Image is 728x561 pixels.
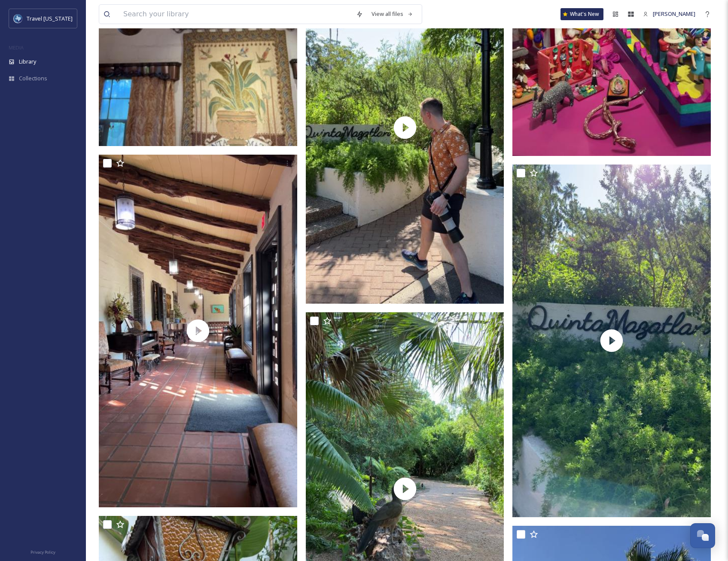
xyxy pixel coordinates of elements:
[367,6,417,22] a: View all files
[30,549,55,555] span: Privacy Policy
[27,15,73,22] span: Travel [US_STATE]
[639,6,700,22] a: [PERSON_NAME]
[14,14,22,23] img: images%20%281%29.jpeg
[119,5,352,24] input: Search your library
[653,10,695,18] span: [PERSON_NAME]
[560,8,603,20] a: What's New
[99,155,297,507] img: thumbnail
[19,74,47,82] span: Collections
[9,44,24,51] span: MEDIA
[19,58,36,66] span: Library
[512,165,711,517] img: thumbnail
[690,523,715,548] button: Open Chat
[30,546,55,557] a: Privacy Policy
